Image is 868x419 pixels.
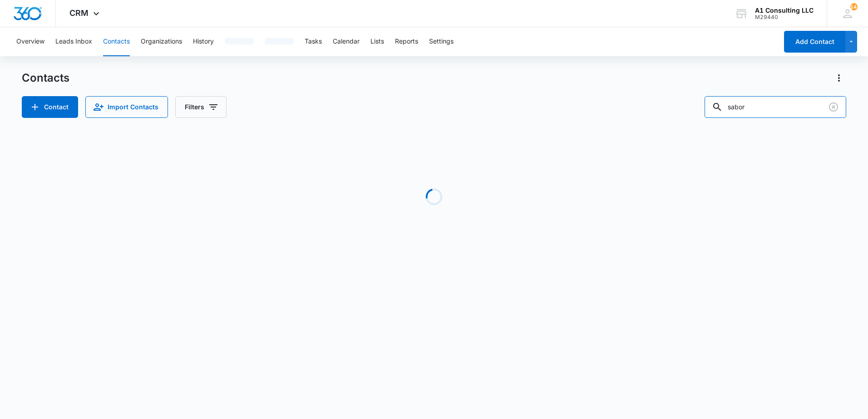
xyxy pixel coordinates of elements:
div: account id [755,14,814,20]
button: Import Contacts [85,96,168,118]
button: Add Contact [22,96,78,118]
button: Clear [826,100,841,114]
button: History [193,27,214,56]
span: CRM [69,8,89,18]
button: Contacts [103,27,130,56]
div: notifications count [850,3,858,10]
input: Search Contacts [705,96,846,118]
button: Filters [175,96,227,118]
button: Leads Inbox [55,27,92,56]
button: Tasks [305,27,322,56]
button: Reports [395,27,418,56]
button: Actions [832,71,846,85]
div: account name [755,7,814,14]
button: Overview [16,27,44,56]
button: Organizations [141,27,182,56]
h1: Contacts [22,71,69,85]
button: Settings [429,27,454,56]
span: 143 [850,3,858,10]
button: Lists [370,27,384,56]
button: Calendar [333,27,360,56]
button: Add Contact [784,31,845,53]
